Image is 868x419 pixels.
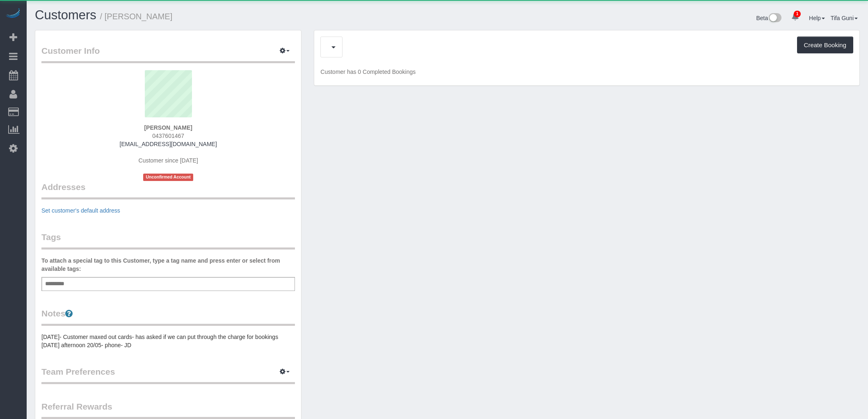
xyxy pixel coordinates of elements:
label: To attach a special tag to this Customer, type a tag name and press enter or select from availabl... [41,256,295,273]
span: 0437601467 [152,133,184,139]
a: Tifa Guni [831,15,858,21]
a: Help [809,15,825,21]
pre: [DATE]- Customer maxed out cards- has asked if we can put through the charge for bookings [DATE] ... [41,333,295,349]
legend: Tags [41,231,295,250]
img: New interface [768,13,781,24]
a: Set customer's default address [41,207,120,214]
span: 1 [794,11,801,17]
legend: Notes [41,307,295,326]
a: 1 [787,8,803,26]
a: [EMAIL_ADDRESS][DOMAIN_NAME] [120,141,217,147]
small: / [PERSON_NAME] [100,12,173,21]
p: Customer has 0 Completed Bookings [320,68,853,76]
strong: [PERSON_NAME] [144,124,192,131]
button: Create Booking [797,37,853,54]
a: Customers [35,8,96,22]
a: Beta [756,15,781,21]
span: Unconfirmed Account [143,174,193,181]
span: Customer since [DATE] [139,157,198,164]
legend: Referral Rewards [41,401,295,419]
legend: Customer Info [41,45,295,63]
legend: Team Preferences [41,366,295,384]
img: Automaid Logo [5,8,21,20]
